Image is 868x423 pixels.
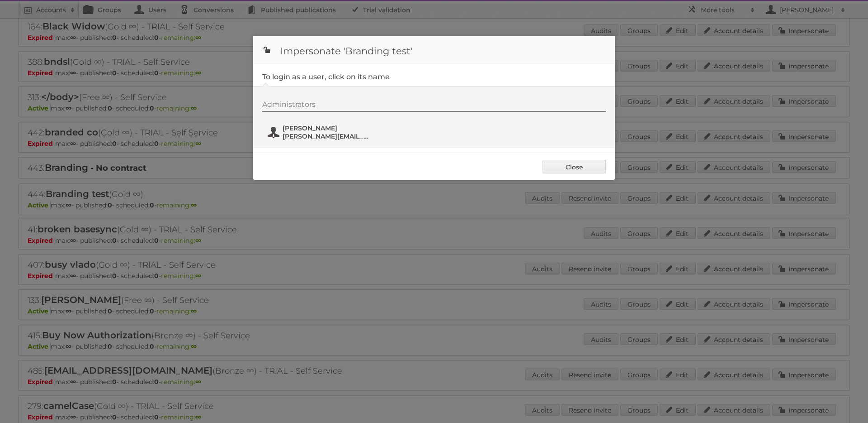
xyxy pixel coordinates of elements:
span: [PERSON_NAME][EMAIL_ADDRESS][DOMAIN_NAME] [283,132,370,140]
div: Administrators [262,100,606,112]
legend: To login as a user, click on its name [262,72,390,81]
a: Close [542,160,606,173]
h1: Impersonate 'Branding test' [253,36,615,63]
button: [PERSON_NAME] [PERSON_NAME][EMAIL_ADDRESS][DOMAIN_NAME] [267,123,373,141]
span: [PERSON_NAME] [283,124,370,132]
